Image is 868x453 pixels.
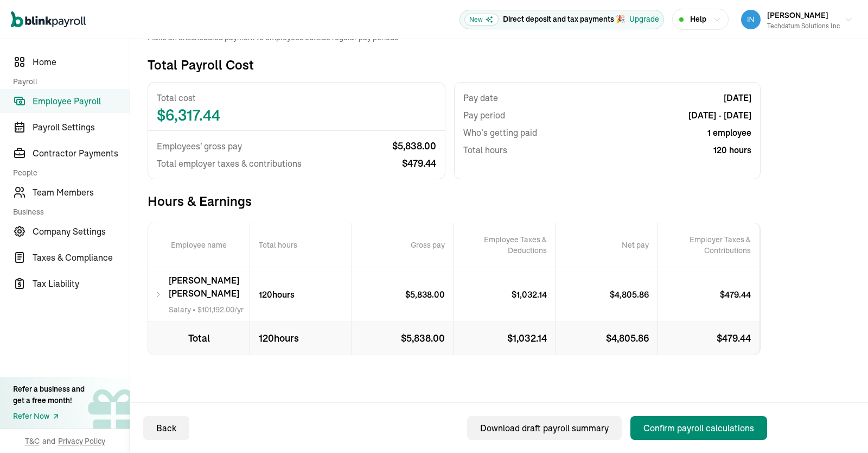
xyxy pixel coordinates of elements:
p: $ 4,805.86 [556,322,658,355]
span: [DATE] [724,91,751,104]
span: Total cost [157,91,436,104]
span: Contractor Payments [33,147,130,160]
span: Help [690,14,706,25]
span: 1 employee [707,126,751,139]
p: $ 479.44 [720,288,759,301]
span: Employees’ gross pay [157,140,242,153]
span: $ 101,192.00 /yr [197,305,244,314]
div: Refer a business and get a free month! [13,383,85,406]
span: $ 6,317.44 [157,109,436,122]
button: Back [143,416,189,440]
p: $ 1,032.14 [512,288,556,301]
span: Pay date [463,91,498,104]
span: [PERSON_NAME] [767,10,828,20]
span: $ 5,838.00 [392,140,436,153]
button: Download draft payroll summary [467,416,622,440]
p: 120 hours [259,288,295,301]
button: Upgrade [629,14,659,25]
span: Payroll [13,76,123,87]
div: Confirm payroll calculations [643,421,754,435]
div: Techdatum Solutions Inc [767,21,840,31]
span: Privacy Policy [58,436,105,446]
p: Employee Taxes & Deductions [482,234,556,256]
p: Employee name [148,223,250,267]
p: 120 hours [250,322,352,355]
button: Confirm payroll calculations [630,416,767,440]
span: Who’s getting paid [463,126,537,139]
span: [PERSON_NAME] [PERSON_NAME] [169,274,250,300]
span: Employee Payroll [33,95,130,108]
span: 120 hours [713,143,751,156]
span: Hours & Earnings [148,192,761,210]
p: Direct deposit and tax payments 🎉 [503,14,625,25]
p: $ 479.44 [658,322,760,355]
p: $ 5,838.00 [352,322,454,355]
span: Home [33,55,130,68]
p: Total [148,322,250,355]
p: Total hours [250,223,352,267]
button: Help [672,9,729,30]
div: Back [156,421,176,435]
span: New [464,14,499,26]
span: Pay period [463,109,505,122]
p: $ 4,805.86 [610,288,658,301]
div: Download draft payroll summary [480,421,609,435]
p: $ 5,838.00 [405,288,454,301]
span: $ 479.44 [402,157,436,170]
nav: Global [11,4,86,35]
span: Total employer taxes & contributions [157,157,302,170]
iframe: Chat Widget [814,401,868,453]
span: • [169,304,250,315]
span: Tax Liability [33,277,130,290]
span: Total hours [463,143,507,156]
span: Salary [169,305,191,314]
h3: Total Payroll Cost [148,56,254,73]
a: Refer Now [13,411,85,422]
span: Payroll Settings [33,121,130,134]
span: [DATE] - [DATE] [688,109,751,122]
div: Gross pay [352,223,454,267]
div: Net pay [556,223,658,267]
span: People [13,167,123,178]
span: Team Members [33,186,130,199]
span: Business [13,206,123,217]
button: [PERSON_NAME]Techdatum Solutions Inc [737,6,857,33]
p: Employer Taxes & Contributions [686,234,759,256]
span: Company Settings [33,225,130,238]
p: $ 1,032.14 [454,322,556,355]
span: Taxes & Compliance [33,251,130,264]
span: T&C [25,436,40,446]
